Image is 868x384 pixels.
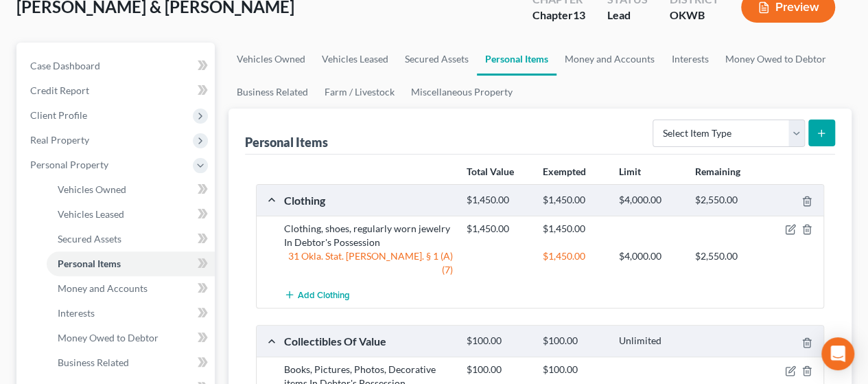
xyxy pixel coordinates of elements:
span: Case Dashboard [30,60,100,71]
a: Secured Assets [397,43,477,76]
div: Clothing, shoes, regularly worn jewelry In Debtor's Possession [277,222,460,249]
a: Business Related [47,350,215,375]
a: Personal Items [47,251,215,276]
a: Vehicles Leased [47,202,215,227]
div: $1,450.00 [536,222,612,236]
div: Chapter [532,8,585,23]
div: OKWB [670,8,719,23]
a: Secured Assets [47,227,215,251]
a: Interests [663,43,716,76]
button: Add Clothing [284,282,350,308]
div: $1,450.00 [460,194,536,207]
a: Money Owed to Debtor [47,326,215,350]
div: Personal Items [245,134,328,150]
strong: Exempted [543,166,586,177]
a: Case Dashboard [19,54,215,78]
div: $2,550.00 [688,249,764,263]
a: Money Owed to Debtor [716,43,834,76]
a: Interests [47,301,215,326]
a: Vehicles Owned [228,43,314,76]
a: Miscellaneous Property [403,76,521,109]
span: Real Property [30,134,89,146]
span: Credit Report [30,84,89,96]
span: Personal Property [30,159,108,170]
span: Add Clothing [298,290,350,301]
div: Clothing [277,193,460,207]
span: Business Related [58,357,129,368]
span: Secured Assets [58,233,121,245]
div: $4,000.00 [612,249,688,263]
div: $4,000.00 [612,194,688,207]
div: 31 Okla. Stat. [PERSON_NAME]. § 1 (A)(7) [277,249,460,277]
span: Interests [58,307,95,319]
strong: Remaining [695,166,740,177]
div: Lead [607,8,648,23]
span: Vehicles Leased [58,208,124,220]
div: $100.00 [460,363,536,376]
a: Vehicles Leased [314,43,397,76]
span: Money and Accounts [58,282,148,294]
div: $1,450.00 [460,222,536,236]
a: Personal Items [477,43,556,76]
div: $100.00 [536,335,612,348]
div: Open Intercom Messenger [821,337,854,370]
span: Personal Items [58,258,121,269]
a: Money and Accounts [556,43,663,76]
div: $2,550.00 [688,194,764,207]
div: Unlimited [612,335,688,348]
a: Vehicles Owned [47,177,215,202]
div: Collectibles Of Value [277,334,460,348]
div: $100.00 [460,335,536,348]
span: Vehicles Owned [58,183,126,195]
span: Client Profile [30,109,87,121]
strong: Limit [619,166,641,177]
div: $1,450.00 [536,194,612,207]
a: Farm / Livestock [316,76,403,109]
a: Money and Accounts [47,276,215,301]
a: Credit Report [19,78,215,103]
div: $1,450.00 [536,249,612,263]
span: Money Owed to Debtor [58,332,159,343]
a: Business Related [228,76,316,109]
div: $100.00 [536,363,612,376]
strong: Total Value [467,166,514,177]
span: 13 [573,8,585,21]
